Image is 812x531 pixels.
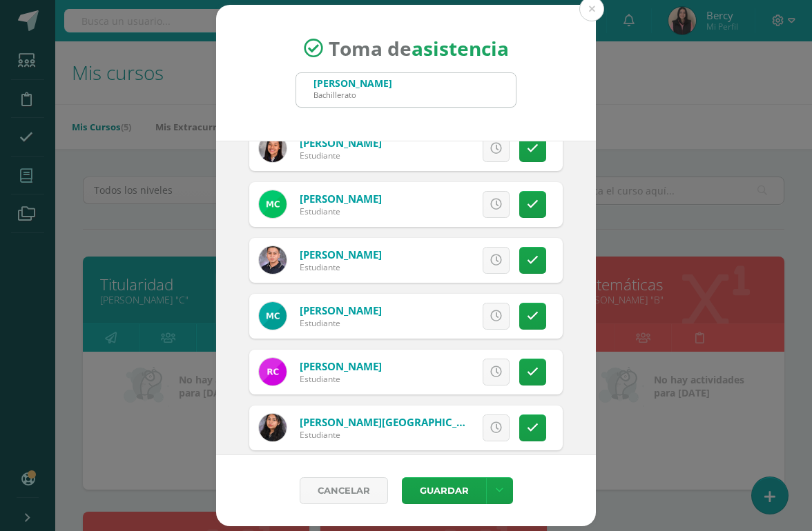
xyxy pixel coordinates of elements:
a: [PERSON_NAME][GEOGRAPHIC_DATA] [300,415,487,429]
div: Estudiante [300,261,382,273]
a: [PERSON_NAME] [300,303,382,317]
div: Estudiante [300,317,382,329]
a: Cancelar [300,477,388,504]
strong: asistencia [412,35,509,61]
img: 15da6c7a161568c24a92e434c0df0118.png [259,190,287,218]
img: 448feb4580985bca37a55cc829cc5a70.png [259,302,287,330]
div: Bachillerato [313,90,392,100]
a: [PERSON_NAME] [300,359,382,373]
span: Toma de [329,35,509,61]
div: Estudiante [300,429,465,441]
button: Guardar [402,477,486,504]
input: Busca un grado o sección aquí... [296,73,516,107]
a: [PERSON_NAME] [300,248,382,261]
div: Estudiante [300,206,382,217]
a: [PERSON_NAME] [300,192,382,206]
div: Estudiante [300,150,382,161]
div: [PERSON_NAME] [313,77,392,90]
div: Estudiante [300,373,382,385]
img: 4e38f94de8285cd698ede29990205ef3.png [259,134,287,162]
img: 5e4e42285da793900d5ada74ea4e6532.png [259,358,287,385]
a: [PERSON_NAME] [300,136,382,150]
img: 60ba1f3a44210812a2e29add29e004c5.png [259,414,287,441]
img: 61850d5fd6625e4b43cc6ef61534aa78.png [259,246,287,274]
